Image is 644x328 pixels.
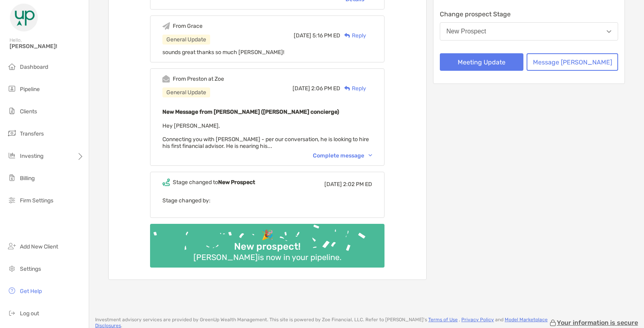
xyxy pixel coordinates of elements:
img: investing icon [7,151,17,160]
span: Settings [20,266,41,272]
span: Log out [20,310,39,317]
span: Investing [20,153,43,159]
img: Zoe Logo [10,3,38,32]
span: [DATE] [324,181,342,188]
span: sounds great thanks so much [PERSON_NAME]! [162,49,284,56]
a: Privacy Policy [461,317,494,322]
img: logout icon [7,308,17,318]
span: Transfers [20,130,44,137]
div: General Update [162,87,210,97]
div: Reply [340,84,366,93]
div: General Update [162,35,210,45]
span: Billing [20,175,35,182]
div: New prospect! [231,241,304,252]
span: 2:06 PM ED [311,85,340,92]
img: Event icon [162,75,170,83]
b: New Prospect [218,179,255,186]
span: [DATE] [294,32,311,39]
img: Confetti [150,224,384,261]
div: [PERSON_NAME] is now in your pipeline. [190,252,345,262]
div: From Preston at Zoe [173,76,224,82]
img: firm-settings icon [7,195,17,205]
img: Reply icon [344,86,350,91]
img: clients icon [7,106,17,116]
img: settings icon [7,264,17,273]
img: get-help icon [7,286,17,295]
div: New Prospect [447,28,486,35]
img: Event icon [162,22,170,30]
button: New Prospect [440,22,619,41]
div: Reply [340,31,366,40]
img: Reply icon [344,33,350,38]
img: add_new_client icon [7,241,17,251]
span: [PERSON_NAME]! [10,43,84,50]
button: Message [PERSON_NAME] [527,53,618,71]
span: Clients [20,108,37,115]
span: Firm Settings [20,197,53,204]
span: 5:16 PM ED [312,32,340,39]
span: Get Help [20,288,42,295]
span: Hey [PERSON_NAME], Connecting you with [PERSON_NAME] - per our conversation, he is looking to hir... [162,122,369,149]
img: dashboard icon [7,62,17,71]
b: New Message from [PERSON_NAME] ([PERSON_NAME] concierge) [162,109,339,115]
img: Event icon [162,179,170,186]
span: Add New Client [20,243,58,250]
div: 🎉 [258,229,277,241]
img: pipeline icon [7,84,17,93]
div: From Grace [173,23,203,29]
img: Open dropdown arrow [607,30,611,33]
p: Stage changed by: [162,196,372,206]
img: transfers icon [7,128,17,138]
img: billing icon [7,173,17,182]
div: Complete message [313,152,372,159]
span: [DATE] [293,85,310,92]
span: Pipeline [20,86,40,93]
div: Stage changed to [173,179,255,186]
button: Meeting Update [440,53,524,71]
a: Terms of Use [428,317,458,322]
span: 2:02 PM ED [343,181,372,188]
p: Your information is secure [557,319,638,326]
span: Dashboard [20,64,48,70]
p: Change prospect Stage [440,9,619,19]
img: Chevron icon [369,154,372,157]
